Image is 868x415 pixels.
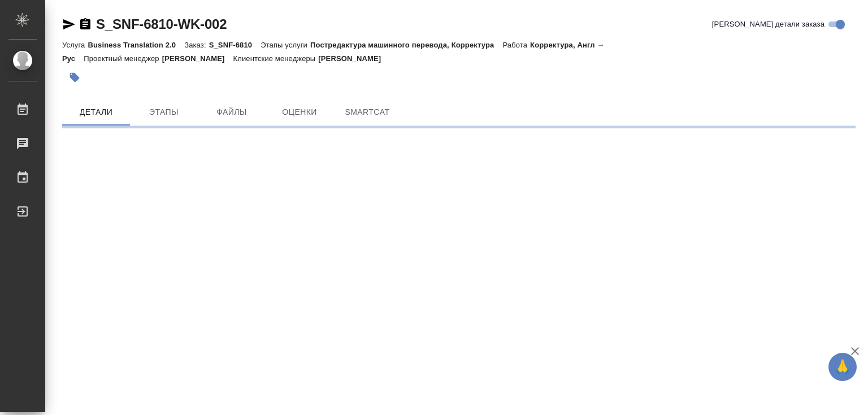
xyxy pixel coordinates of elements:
[205,105,259,119] span: Файлы
[233,54,319,63] p: Клиентские менеджеры
[79,18,92,31] button: Скопировать ссылку
[310,41,502,49] p: Постредактура машинного перевода, Корректура
[833,355,852,379] span: 🙏
[62,18,76,31] button: Скопировать ссылку для ЯМессенджера
[828,353,857,381] button: 🙏
[272,105,327,119] span: Оценки
[62,65,87,90] button: Добавить тэг
[502,41,530,49] p: Работа
[88,41,184,49] p: Business Translation 2.0
[712,19,824,30] span: [PERSON_NAME] детали заказа
[209,41,261,49] p: S_SNF-6810
[69,105,123,119] span: Детали
[184,41,209,49] p: Заказ:
[96,16,227,32] a: S_SNF-6810-WK-002
[261,41,310,49] p: Этапы услуги
[84,54,162,63] p: Проектный менеджер
[137,105,191,119] span: Этапы
[340,105,394,119] span: SmartCat
[318,54,389,63] p: [PERSON_NAME]
[162,54,233,63] p: [PERSON_NAME]
[62,41,88,49] p: Услуга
